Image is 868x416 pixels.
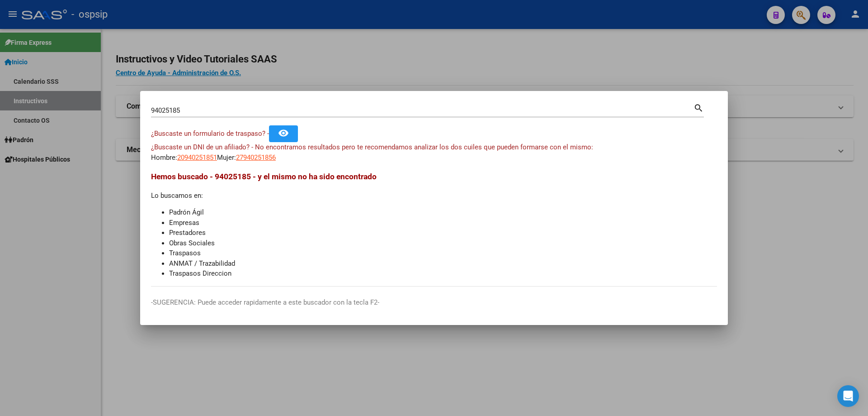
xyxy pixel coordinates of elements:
[169,238,717,249] li: Obras Sociales
[169,258,717,269] li: ANMAT / Trazabilidad
[177,153,217,162] span: 20940251851
[151,129,269,138] span: ¿Buscaste un formulario de traspaso? -
[151,143,593,151] span: ¿Buscaste un DNI de un afiliado? - No encontramos resultados pero te recomendamos analizar los do...
[169,268,717,279] li: Traspasos Direccion
[278,128,289,139] mat-icon: remove_red_eye
[837,385,859,407] div: Open Intercom Messenger
[236,153,276,162] span: 27940251856
[693,102,704,113] mat-icon: search
[169,248,717,258] li: Traspasos
[151,142,717,163] div: Hombre: Mujer:
[169,207,717,218] li: Padrón Ágil
[169,218,717,228] li: Empresas
[151,172,377,181] span: Hemos buscado - 94025185 - y el mismo no ha sido encontrado
[151,171,717,279] div: Lo buscamos en:
[151,297,717,308] p: -SUGERENCIA: Puede acceder rapidamente a este buscador con la tecla F2-
[169,228,717,238] li: Prestadores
